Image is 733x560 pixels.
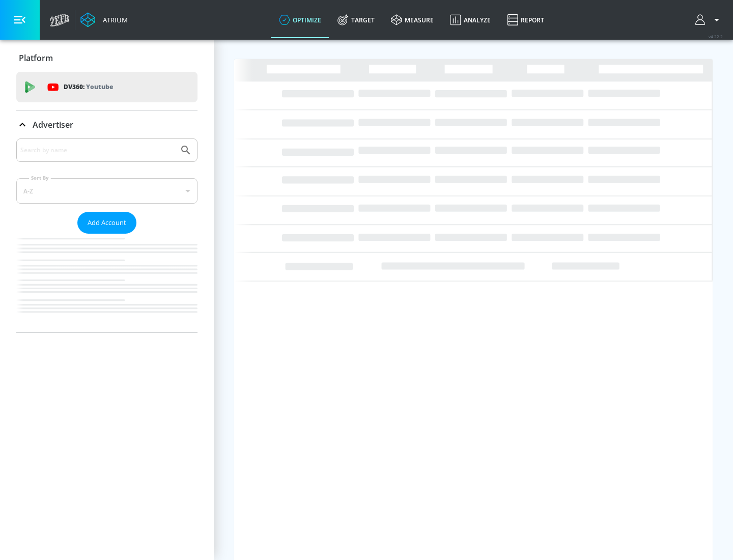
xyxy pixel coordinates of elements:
p: DV360: [64,81,113,93]
a: Report [499,2,552,38]
span: v 4.22.2 [709,34,723,39]
div: Platform [16,44,198,72]
a: measure [383,2,442,38]
p: Youtube [86,81,113,92]
span: Add Account [88,217,126,229]
input: Search by name [20,144,175,157]
nav: list of Advertiser [16,234,198,332]
div: Advertiser [16,110,198,139]
div: DV360: Youtube [16,72,198,102]
div: Advertiser [16,138,198,332]
a: Atrium [80,12,128,27]
a: Target [329,2,383,38]
button: Add Account [77,212,136,234]
div: Atrium [99,15,128,24]
a: Analyze [442,2,499,38]
a: optimize [271,2,329,38]
label: Sort By [29,175,51,181]
div: A-Z [16,178,198,204]
p: Platform [19,52,53,64]
p: Advertiser [33,119,73,130]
